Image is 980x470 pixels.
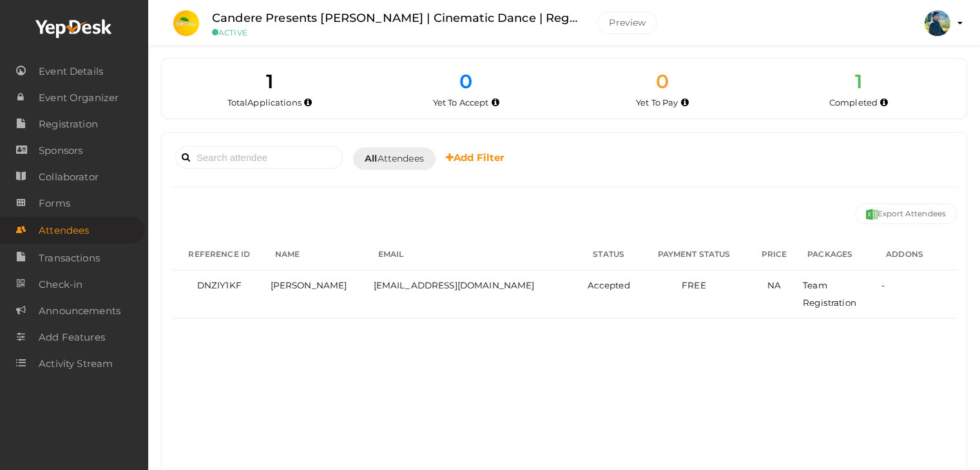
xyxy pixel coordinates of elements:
span: [PERSON_NAME] [271,280,347,290]
span: Completed [829,97,878,108]
span: [EMAIL_ADDRESS][DOMAIN_NAME] [374,280,535,290]
img: ACg8ocImFeownhHtboqxd0f2jP-n9H7_i8EBYaAdPoJXQiB63u4xhcvD=s100 [925,10,950,36]
span: DNZIY1KF [197,280,242,290]
span: Accepted [588,280,630,290]
th: EMAIL [370,239,579,270]
b: All [365,153,377,164]
span: Attendees [365,152,424,165]
span: Event Organizer [39,85,119,111]
button: Export Attendees [855,203,957,224]
img: 3WRJEMHM_small.png [173,10,199,36]
th: NAME [267,239,370,270]
span: 0 [459,70,472,93]
i: Total number of applications [304,99,312,106]
b: Add Filter [446,151,504,164]
span: Sponsors [39,138,82,164]
img: excel.svg [866,209,878,220]
i: Accepted and completed payment succesfully [880,99,888,106]
th: PAYMENT STATUS [639,239,749,270]
span: Registration [39,111,98,137]
span: Applications [247,97,302,108]
button: Preview [597,12,657,34]
span: Check-in [39,272,82,297]
span: FREE [682,280,706,290]
span: 1 [266,70,273,93]
span: NA [767,280,781,290]
span: Team Registration [803,280,856,308]
span: Event Details [39,59,103,84]
span: Collaborator [39,164,99,190]
th: PRICE [749,239,800,270]
span: Attendees [39,218,89,243]
span: Transactions [39,245,100,271]
i: Accepted by organizer and yet to make payment [681,99,689,106]
span: - [881,280,885,290]
small: ACTIVE [212,28,578,37]
th: PACKAGES [800,239,878,270]
span: REFERENCE ID [188,249,250,259]
th: STATUS [578,239,639,270]
span: Forms [39,191,70,216]
span: 1 [855,70,862,93]
span: Add Features [39,324,105,350]
span: Activity Stream [39,351,113,377]
input: Search attendee [175,146,343,169]
span: 0 [656,70,669,93]
span: Announcements [39,298,120,324]
i: Yet to be accepted by organizer [492,99,499,106]
span: Total [227,97,302,108]
span: Yet To Pay [636,97,678,108]
span: Yet To Accept [433,97,489,108]
th: ADDONS [878,239,957,270]
label: Candere Presents [PERSON_NAME] | Cinematic Dance | Registration [212,9,578,28]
